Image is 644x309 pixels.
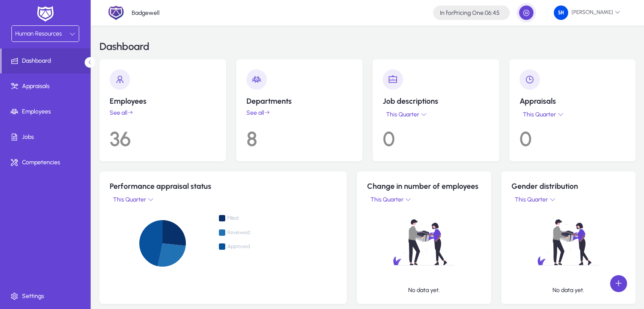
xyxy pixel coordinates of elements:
span: Reviewed [219,230,265,237]
span: Filled [227,215,265,221]
p: 36 [110,120,216,151]
p: Departments [246,97,353,106]
span: : [484,9,485,17]
span: Competencies [2,158,92,167]
span: This Quarter [521,111,558,118]
img: no-data.svg [511,205,625,280]
h4: Pricing One [440,9,500,17]
span: Settings [2,292,92,301]
a: See all [110,109,216,116]
span: Approved [219,244,265,251]
span: Employees [2,108,92,116]
p: 0 [520,120,626,151]
h5: Performance appraisal status [110,182,337,191]
p: No data yet. [553,287,584,294]
span: Dashboard [2,57,91,65]
span: Human Resources [15,30,62,37]
span: Filled [219,215,265,223]
h3: Dashboard [100,41,149,52]
a: Employees [2,99,92,124]
a: Settings [2,284,92,309]
span: This Quarter [369,196,405,203]
img: white-logo.png [35,5,56,23]
span: Jobs [2,133,92,141]
button: [PERSON_NAME] [547,5,627,20]
span: This Quarter [111,196,148,203]
span: 06:45 [485,9,500,17]
p: 0 [383,120,489,151]
a: Jobs [2,124,92,150]
span: Approved [227,243,265,250]
span: [PERSON_NAME] [554,6,620,20]
span: In for [440,9,453,17]
span: This Quarter [513,196,550,203]
a: See all [246,109,353,116]
button: This Quarter [520,109,565,120]
button: This Quarter [383,109,428,120]
img: no-data.svg [367,205,481,280]
h5: Change in number of employees [367,182,481,191]
p: 8 [246,120,353,151]
p: Badgewell [132,9,160,17]
img: 2.png [108,5,124,21]
p: Appraisals [520,97,626,106]
p: No data yet. [408,287,440,294]
button: This Quarter [110,194,155,205]
a: Appraisals [2,74,92,99]
span: This Quarter [384,111,421,118]
h5: Gender distribution [511,182,625,191]
img: 132.png [554,6,568,20]
span: Reviewed [227,229,265,236]
span: Appraisals [2,82,92,91]
button: This Quarter [511,194,557,205]
button: This Quarter [367,194,413,205]
p: Job descriptions [383,97,489,106]
p: Employees [110,97,216,106]
a: Competencies [2,150,92,175]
